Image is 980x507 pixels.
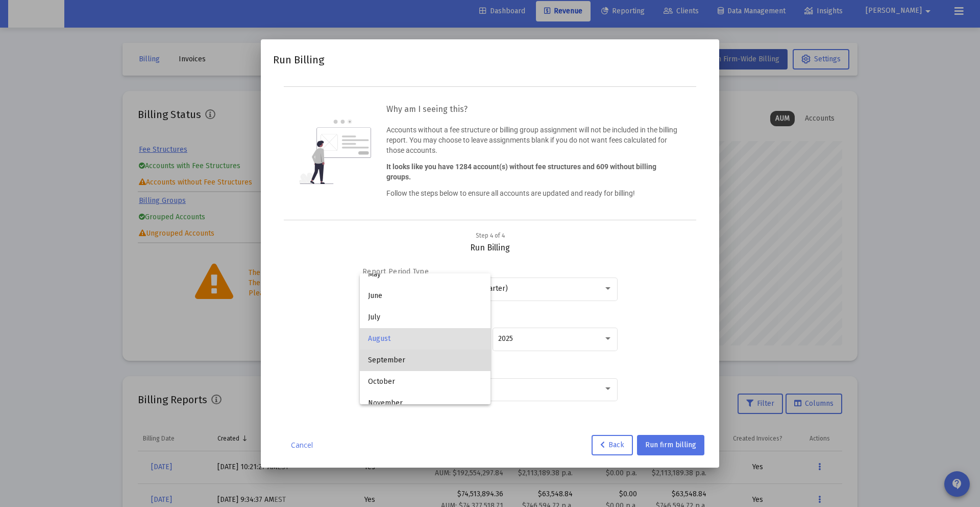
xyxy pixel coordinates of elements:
[368,264,482,285] span: May
[368,371,482,393] span: October
[368,307,482,328] span: July
[368,285,482,307] span: June
[368,350,482,371] span: September
[368,393,482,414] span: November
[368,328,482,350] span: August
